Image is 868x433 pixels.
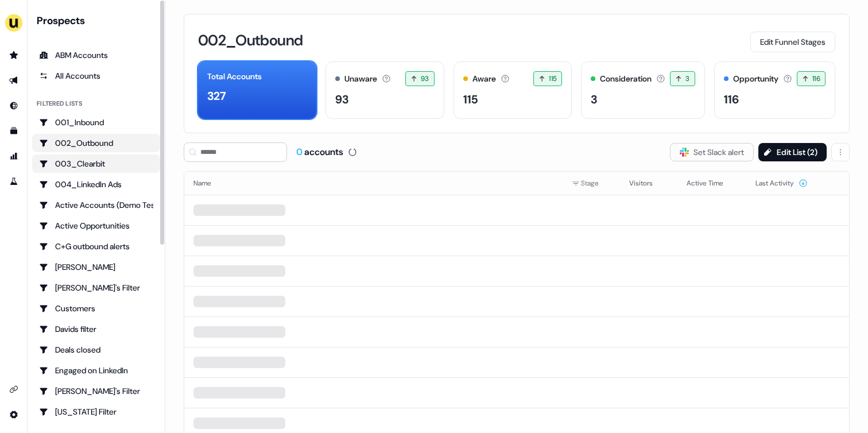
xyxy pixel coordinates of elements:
a: Go to integrations [5,405,23,424]
div: All Accounts [39,70,153,82]
button: Edit Funnel Stages [750,32,835,52]
div: Filtered lists [37,99,82,109]
a: ABM Accounts [32,46,160,64]
a: Go to experiments [5,172,23,191]
div: 93 [335,91,348,108]
div: 327 [207,87,226,105]
div: Active Accounts (Demo Test) [39,199,153,211]
a: Go to Customers [32,299,160,318]
a: Go to 003_Clearbit [32,154,160,173]
div: Deals closed [39,344,153,355]
a: Go to outbound experience [5,71,23,90]
div: 001_Inbound [39,117,153,128]
div: [US_STATE] Filter [39,406,153,417]
button: Visitors [629,173,666,194]
div: Engaged on LinkedIn [39,365,153,376]
a: Go to prospects [5,46,23,64]
a: Go to Deals closed [32,341,160,359]
div: 3 [591,91,597,108]
div: Prospects [37,14,160,28]
div: [PERSON_NAME]'s Filter [39,282,153,293]
button: Set Slack alert [670,143,754,161]
button: Active Time [687,173,737,194]
div: Active Opportunities [39,220,153,231]
span: 115 [549,73,557,84]
span: 116 [812,73,820,84]
a: All accounts [32,67,160,85]
a: Go to C+G outbound alerts [32,237,160,256]
div: 116 [724,91,739,108]
a: Go to 002_Outbound [32,134,160,152]
div: Stage [572,177,611,189]
div: Opportunity [733,73,778,85]
a: Go to Geneviève's Filter [32,382,160,400]
a: Go to templates [5,122,23,140]
a: Go to Inbound [5,96,23,115]
span: 0 [296,146,304,158]
div: ABM Accounts [39,49,153,61]
a: Go to Davids filter [32,320,160,338]
a: Go to Engaged on LinkedIn [32,361,160,380]
div: Consideration [600,73,652,85]
span: 93 [421,73,429,84]
div: 115 [463,91,478,108]
div: Customers [39,303,153,314]
a: Go to Charlotte Stone [32,258,160,276]
a: Go to 004_LinkedIn Ads [32,175,160,194]
a: Go to Charlotte's Filter [32,279,160,297]
div: [PERSON_NAME] [39,261,153,273]
div: accounts [296,146,343,158]
div: Unaware [344,73,377,85]
span: 3 [685,73,689,84]
div: 003_Clearbit [39,158,153,169]
h3: 002_Outbound [198,33,303,48]
div: 002_Outbound [39,137,153,149]
div: 004_LinkedIn Ads [39,179,153,190]
button: Last Activity [755,173,808,194]
div: Davids filter [39,323,153,335]
a: Go to attribution [5,147,23,165]
div: [PERSON_NAME]'s Filter [39,385,153,397]
a: Go to Georgia Filter [32,403,160,421]
button: Edit List (2) [758,143,827,161]
a: Go to integrations [5,380,23,399]
div: C+G outbound alerts [39,241,153,252]
a: Go to 001_Inbound [32,113,160,132]
th: Name [184,172,563,195]
a: Go to Active Opportunities [32,216,160,235]
div: Aware [472,73,496,85]
div: Total Accounts [207,71,262,83]
a: Go to Active Accounts (Demo Test) [32,196,160,214]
